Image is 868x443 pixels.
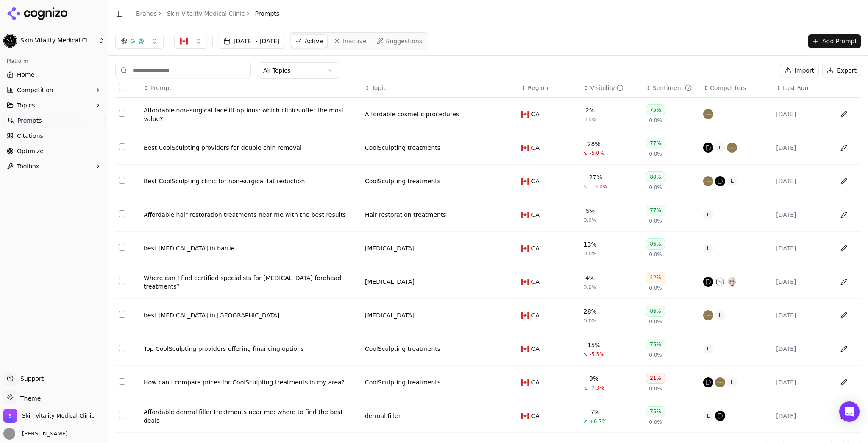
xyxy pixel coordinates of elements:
[715,176,725,186] img: dermapure
[587,140,601,148] div: 28%
[585,207,595,215] div: 5%
[521,245,529,252] img: CA flag
[521,346,529,352] img: CA flag
[144,210,358,219] a: Affordable hair restoration treatments near me with the best results
[119,110,125,117] button: Select row 1
[22,412,94,420] span: Skin Vitality Medical Clinic
[783,84,808,92] span: Last Run
[584,150,588,157] span: ↘
[144,345,358,353] a: Top CoolSculpting providers offering financing options
[584,307,597,316] div: 28%
[703,143,713,153] img: dermapure
[517,79,580,98] th: Region
[776,278,826,286] div: [DATE]
[649,184,662,191] span: 0.0%
[528,84,548,92] span: Region
[837,275,851,289] button: Edit in sheet
[589,374,598,383] div: 9%
[119,278,125,284] button: Select row 6
[837,107,851,121] button: Edit in sheet
[521,111,529,118] img: CA flag
[837,409,851,423] button: Edit in sheet
[590,408,600,416] div: 7%
[703,109,713,119] img: spamedica
[837,208,851,222] button: Edit in sheet
[649,117,662,124] span: 0.0%
[649,285,662,292] span: 0.0%
[3,409,94,423] button: Open organization switcher
[646,84,696,92] div: ↕Sentiment
[136,10,157,17] a: Brands
[521,145,529,151] img: CA flag
[703,377,713,387] img: dermapure
[587,341,601,349] div: 15%
[17,374,44,383] span: Support
[365,378,440,387] div: CoolSculpting treatments
[119,210,125,217] button: Select row 4
[19,430,68,437] span: [PERSON_NAME]
[144,274,358,291] a: Where can I find certified specialists for [MEDICAL_DATA] forehead treatments?
[365,278,415,286] a: [MEDICAL_DATA]
[144,408,358,425] a: Affordable dermal filler treatments near me: where to find the best deals
[584,217,597,224] span: 0.0%
[365,84,514,92] div: ↕Topic
[649,385,662,392] span: 0.0%
[3,160,105,173] button: Toolbox
[343,37,367,45] span: Inactive
[119,311,125,318] button: Select row 7
[776,210,826,219] div: [DATE]
[649,419,662,426] span: 0.0%
[776,84,826,92] div: ↕Last Run
[703,411,713,421] span: L
[776,110,826,118] div: [DATE]
[584,351,588,358] span: ↘
[119,177,125,184] button: Select row 3
[646,238,665,250] div: 86%
[521,178,529,185] img: CA flag
[715,377,725,387] img: spamedica
[649,218,662,224] span: 0.0%
[218,34,285,49] button: [DATE] - [DATE]
[776,345,826,353] div: [DATE]
[365,345,440,353] div: CoolSculpting treatments
[584,418,588,425] span: ↗
[776,311,826,320] div: [DATE]
[531,412,539,420] span: CA
[703,277,713,287] img: dermapure
[646,373,665,384] div: 21%
[20,37,95,45] span: Skin Vitality Medical Clinic
[115,79,861,433] div: Data table
[17,162,39,171] span: Toolbox
[837,174,851,188] button: Edit in sheet
[590,84,623,92] div: Visibility
[584,240,597,249] div: 13%
[584,84,639,92] div: ↕Visibility
[585,106,595,115] div: 2%
[837,241,851,255] button: Edit in sheet
[837,376,851,389] button: Edit in sheet
[140,79,362,98] th: Prompt
[365,311,415,320] a: [MEDICAL_DATA]
[144,106,358,123] a: Affordable non-surgical facelift options: which clinics offer the most value?
[584,183,588,190] span: ↘
[255,9,280,18] span: Prompts
[365,412,401,420] a: dermal filler
[649,151,662,157] span: 0.0%
[703,243,713,253] span: L
[653,84,692,92] div: Sentiment
[715,310,725,320] span: L
[521,84,576,92] div: ↕Region
[584,250,597,257] span: 0.0%
[646,306,665,317] div: 86%
[822,64,861,77] button: Export
[119,378,125,385] button: Select row 9
[365,143,440,152] a: CoolSculpting treatments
